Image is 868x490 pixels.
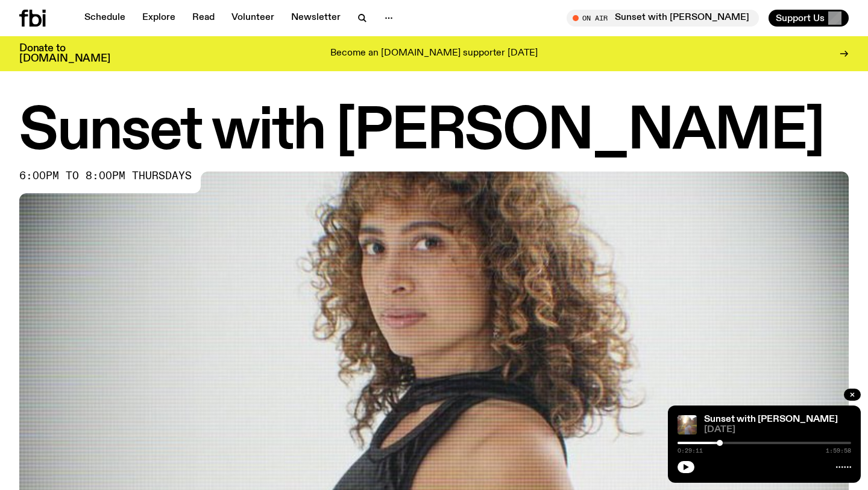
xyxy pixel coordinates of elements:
a: Sunset with [PERSON_NAME] [704,415,838,424]
span: 0:29:11 [678,448,703,454]
a: Volunteer [224,10,281,27]
button: On AirSunset with [PERSON_NAME] [567,10,759,27]
h1: Sunset with [PERSON_NAME] [19,105,849,159]
a: Newsletter [284,10,348,27]
span: 1:59:58 [826,448,851,454]
span: [DATE] [704,425,851,434]
a: Explore [135,10,183,27]
button: Support Us [769,10,849,27]
a: Read [185,10,222,27]
span: Support Us [776,13,825,24]
h3: Donate to [DOMAIN_NAME] [19,43,110,64]
span: 6:00pm to 8:00pm thursdays [19,171,192,181]
a: Schedule [77,10,133,27]
p: Become an [DOMAIN_NAME] supporter [DATE] [330,48,538,59]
